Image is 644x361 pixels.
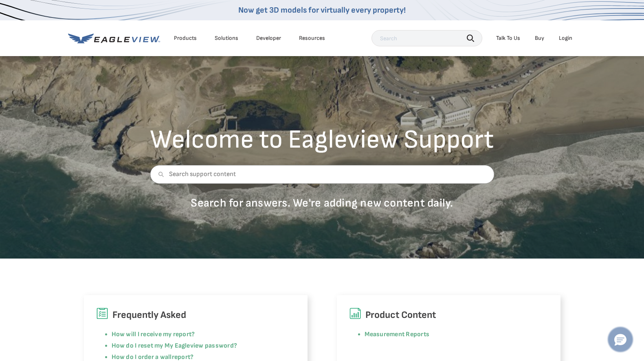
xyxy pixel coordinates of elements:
a: How do I reset my My Eagleview password? [112,342,237,350]
a: Developer [256,35,281,42]
a: How do I order a wall [112,353,172,361]
button: Hello, have a question? Let’s chat. [609,328,632,351]
h6: Frequently Asked [96,307,295,323]
div: Resources [299,35,325,42]
div: Solutions [215,35,238,42]
div: Products [174,35,197,42]
div: Login [559,35,572,42]
p: Search for answers. We're adding new content daily. [150,196,494,210]
input: Search [371,30,482,46]
h6: Product Content [349,307,548,323]
input: Search support content [150,165,494,184]
a: Buy [535,35,544,42]
div: Talk To Us [496,35,520,42]
a: Measurement Reports [365,331,430,338]
a: report [172,353,190,361]
a: Now get 3D models for virtually every property! [238,5,406,15]
a: How will I receive my report? [112,331,195,338]
h2: Welcome to Eagleview Support [150,127,494,153]
a: ? [190,353,193,361]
